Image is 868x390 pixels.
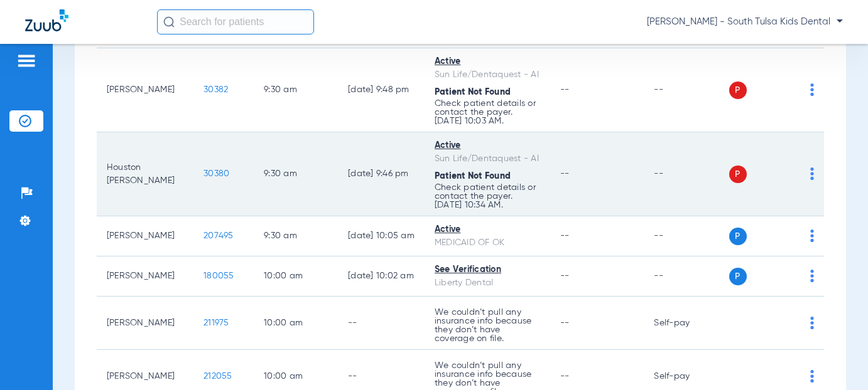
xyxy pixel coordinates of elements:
[338,297,425,350] td: --
[338,256,425,297] td: [DATE] 10:02 AM
[338,216,425,256] td: [DATE] 10:05 AM
[203,319,229,327] span: 211975
[644,132,729,216] td: --
[203,231,234,240] span: 207495
[560,231,570,240] span: --
[560,372,570,381] span: --
[805,330,868,390] iframe: Chat Widget
[560,271,570,280] span: --
[203,85,228,94] span: 30382
[435,277,540,290] div: Liberty Dental
[163,16,175,28] img: Search Icon
[97,256,193,297] td: [PERSON_NAME]
[254,48,338,132] td: 9:30 AM
[338,48,425,132] td: [DATE] 9:48 PM
[644,48,729,132] td: --
[644,297,729,350] td: Self-pay
[435,99,540,125] p: Check patient details or contact the payer. [DATE] 10:03 AM.
[435,88,511,97] span: Patient Not Found
[157,9,314,34] input: Search for patients
[254,132,338,216] td: 9:30 AM
[810,83,814,96] img: group-dot-blue.svg
[560,319,570,327] span: --
[435,152,540,166] div: Sun Life/Dentaquest - AI
[435,308,540,343] p: We couldn’t pull any insurance info because they don’t have coverage on file.
[16,53,36,68] img: hamburger-icon
[254,216,338,256] td: 9:30 AM
[435,139,540,152] div: Active
[435,172,511,181] span: Patient Not Found
[810,229,814,242] img: group-dot-blue.svg
[729,166,747,183] span: P
[97,216,193,256] td: [PERSON_NAME]
[25,9,68,31] img: Zuub Logo
[810,270,814,282] img: group-dot-blue.svg
[560,169,570,178] span: --
[435,236,540,250] div: MEDICAID OF OK
[203,372,232,381] span: 212055
[97,132,193,216] td: Houston [PERSON_NAME]
[254,297,338,350] td: 10:00 AM
[97,48,193,132] td: [PERSON_NAME]
[97,297,193,350] td: [PERSON_NAME]
[203,169,229,178] span: 30380
[729,82,747,99] span: P
[203,271,234,280] span: 180055
[644,256,729,297] td: --
[338,132,425,216] td: [DATE] 9:46 PM
[810,317,814,329] img: group-dot-blue.svg
[435,183,540,209] p: Check patient details or contact the payer. [DATE] 10:34 AM.
[560,85,570,94] span: --
[810,167,814,180] img: group-dot-blue.svg
[435,263,540,277] div: See Verification
[729,268,747,285] span: P
[435,223,540,236] div: Active
[644,216,729,256] td: --
[647,16,843,28] span: [PERSON_NAME] - South Tulsa Kids Dental
[435,55,540,68] div: Active
[254,256,338,297] td: 10:00 AM
[729,228,747,245] span: P
[435,68,540,82] div: Sun Life/Dentaquest - AI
